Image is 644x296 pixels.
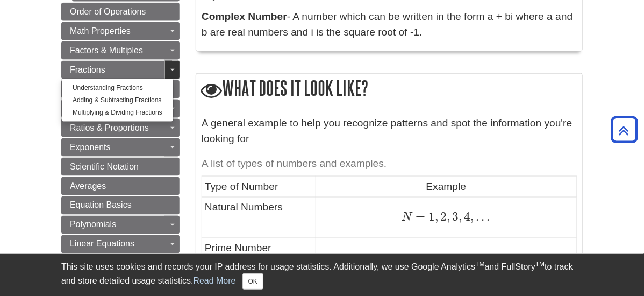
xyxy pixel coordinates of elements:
a: Factors & Multiples [61,41,180,60]
p: A general example to help you recognize patterns and spot the information you're looking for [202,116,577,147]
span: . [484,210,490,224]
td: Example [316,177,576,197]
a: Scientific Notation [61,158,180,176]
span: 3 [450,210,459,224]
span: Scientific Notation [70,162,139,171]
span: Polynomials [70,220,116,229]
a: Linear Equations [61,235,180,253]
span: 4 [462,210,470,224]
span: 2 [438,210,447,224]
a: Fractions [61,61,180,79]
span: Math Properties [70,26,131,36]
a: Back to Top [607,122,641,137]
span: , [435,210,438,224]
span: Factors & Multiples [70,46,143,55]
span: Order of Operations [70,7,146,16]
span: Fractions [70,65,105,74]
span: 1 [425,210,435,224]
a: Polynomials [61,216,180,234]
span: Ratios & Proportions [70,123,149,132]
span: Equation Basics [70,201,132,210]
span: Linear Equations [70,239,134,249]
sup: TM [475,260,484,268]
a: Exponents [61,138,180,157]
a: Equation Basics [61,196,180,215]
div: This site uses cookies and records your IP address for usage statistics. Additionally, we use Goo... [61,260,583,290]
a: Read More [193,276,235,285]
a: Multiplying & Dividing Fractions [62,107,173,119]
p: - A number which can be written in the form a + bi where a and b are real numbers and i is the sq... [202,9,577,40]
span: = [412,210,425,224]
span: , [459,210,462,224]
a: Understanding Fractions [62,82,173,94]
button: Close [242,273,263,290]
td: Prime Number [202,238,316,280]
a: Adding & Subtracting Fractions [62,94,173,107]
a: Order of Operations [61,3,180,21]
span: , [470,210,474,224]
caption: A list of types of numbers and examples. [202,152,577,176]
span: . [474,210,479,224]
span: . [479,210,484,224]
a: Ratios & Proportions [61,119,180,137]
td: Natural Numbers [202,197,316,238]
span: Exponents [70,143,111,152]
a: Math Properties [61,22,180,40]
td: Type of Number [202,177,316,197]
sup: TM [535,260,545,268]
a: Averages [61,177,180,195]
span: Averages [70,181,106,191]
b: Complex Number [202,11,287,22]
h2: What does it look like? [196,74,582,104]
span: N [402,212,412,224]
span: , [447,210,450,224]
